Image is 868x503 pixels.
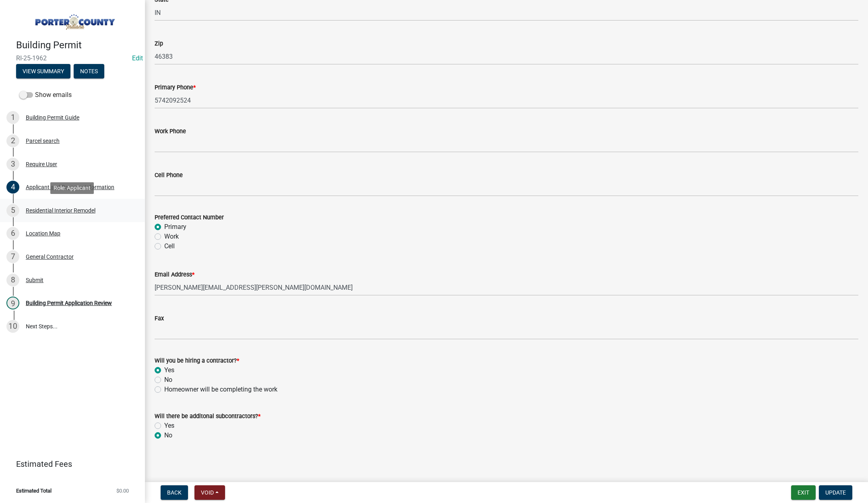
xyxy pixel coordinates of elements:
[164,375,172,385] label: No
[6,181,19,194] div: 4
[155,41,163,47] label: Zip
[26,138,60,144] div: Parcel search
[164,241,175,251] label: Cell
[74,68,104,75] wm-modal-confirm: Notes
[26,254,74,260] div: General Contractor
[791,485,816,500] button: Exit
[6,158,19,171] div: 3
[16,488,52,493] span: Estimated Total
[161,485,188,500] button: Back
[6,274,19,287] div: 8
[6,204,19,217] div: 5
[155,316,164,322] label: Fax
[155,358,239,364] label: Will you be hiring a contractor?
[26,184,114,190] div: Applicant and Property Information
[19,90,72,100] label: Show emails
[6,227,19,240] div: 6
[26,161,57,167] div: Require User
[50,182,94,194] div: Role: Applicant
[132,54,143,62] wm-modal-confirm: Edit Application Number
[132,54,143,62] a: Edit
[164,222,186,232] label: Primary
[155,129,186,134] label: Work Phone
[16,8,132,31] img: Porter County, Indiana
[155,215,224,221] label: Preferred Contact Number
[819,485,852,500] button: Update
[155,414,260,419] label: Will there be additonal subcontractors?
[74,64,104,78] button: Notes
[825,489,846,496] span: Update
[167,489,182,496] span: Back
[201,489,214,496] span: Void
[164,421,174,431] label: Yes
[26,231,60,236] div: Location Map
[116,488,129,493] span: $0.00
[6,456,132,472] a: Estimated Fees
[26,115,79,120] div: Building Permit Guide
[6,297,19,309] div: 9
[164,232,179,241] label: Work
[155,272,194,278] label: Email Address
[6,250,19,263] div: 7
[26,208,95,213] div: Residential Interior Remodel
[16,64,70,78] button: View Summary
[6,134,19,147] div: 2
[6,320,19,333] div: 10
[164,365,174,375] label: Yes
[26,277,43,283] div: Submit
[16,39,138,51] h4: Building Permit
[16,68,70,75] wm-modal-confirm: Summary
[164,431,172,440] label: No
[16,54,129,62] span: RI-25-1962
[164,385,277,394] label: Homeowner will be completing the work
[194,485,225,500] button: Void
[26,300,112,306] div: Building Permit Application Review
[155,173,183,178] label: Cell Phone
[6,111,19,124] div: 1
[155,85,196,91] label: Primary Phone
